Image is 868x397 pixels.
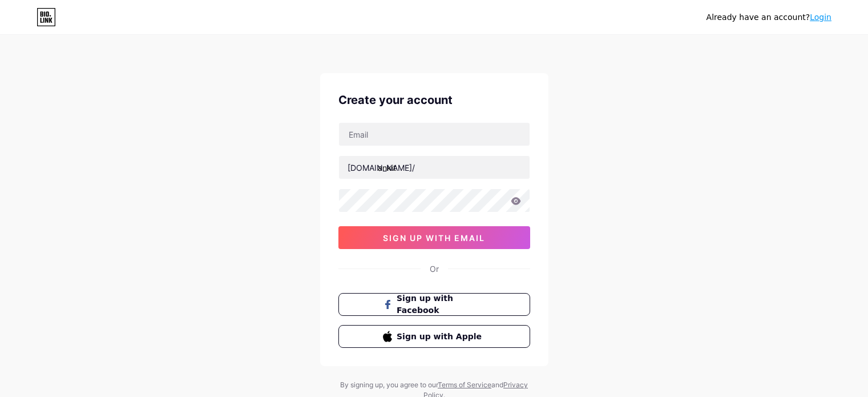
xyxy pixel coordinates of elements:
div: Already have an account? [706,11,831,23]
div: Or [430,263,439,275]
button: Sign up with Facebook [338,293,530,316]
div: Create your account [338,91,530,109]
input: Email [339,123,530,146]
a: Terms of Service [438,380,491,389]
button: Sign up with Apple [338,325,530,348]
span: Sign up with Apple [397,331,485,343]
a: Login [810,13,831,22]
input: username [339,156,530,179]
span: Sign up with Facebook [397,292,485,316]
span: sign up with email [383,233,485,243]
button: sign up with email [338,226,530,249]
div: [DOMAIN_NAME]/ [348,162,415,174]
